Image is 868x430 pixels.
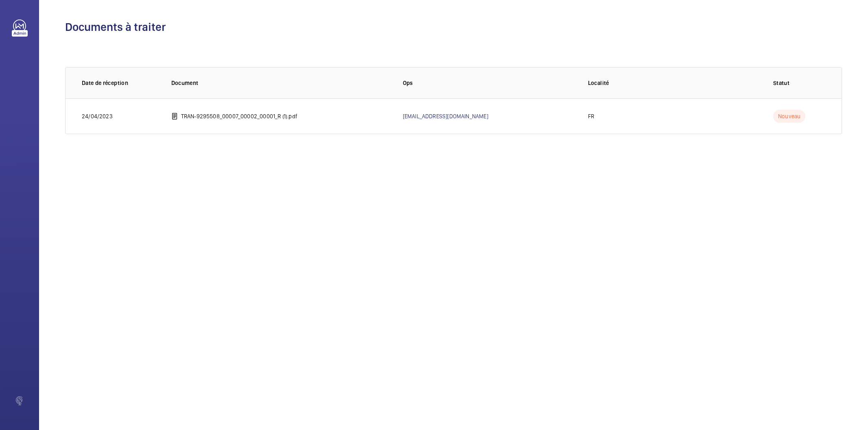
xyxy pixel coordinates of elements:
p: Document [171,79,390,87]
h1: Documents à traiter [65,20,842,35]
p: Statut [773,79,825,87]
p: FR [588,112,594,120]
a: [EMAIL_ADDRESS][DOMAIN_NAME] [403,113,488,119]
p: 24/04/2023 [82,112,113,120]
p: Nouveau [773,110,805,123]
p: TRAN-9295508_00007_00002_00001_R (1).pdf [181,112,297,120]
p: Ops [403,79,575,87]
p: Localité [588,79,760,87]
p: Date de réception [82,79,158,87]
